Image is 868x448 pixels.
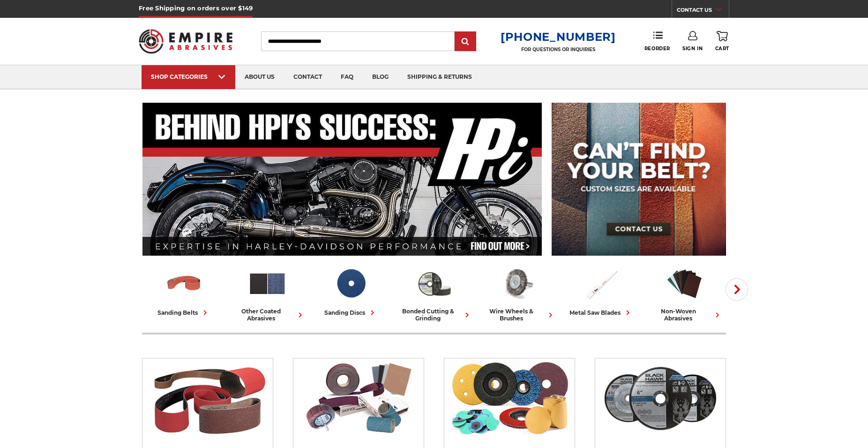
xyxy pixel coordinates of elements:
[415,264,454,303] img: Bonded Cutting & Grinding
[646,308,722,322] div: non-woven abrasives
[644,46,670,52] span: Reorder
[582,264,621,303] img: Metal Saw Blades
[501,46,616,53] p: FOR QUESTIONS OR INQUIRIES
[715,46,729,52] span: Cart
[331,65,363,89] a: faq
[677,5,729,18] a: CONTACT US
[396,264,472,322] a: bonded cutting & grinding
[331,264,370,303] img: Sanding Discs
[449,358,570,438] img: Sanding Discs
[139,23,232,60] img: Empire Abrasives
[324,308,377,318] div: sanding discs
[682,46,703,52] span: Sign In
[479,264,555,322] a: wire wheels & brushes
[229,264,305,322] a: other coated abrasives
[363,65,398,89] a: blog
[298,358,419,438] img: Other Coated Abrasives
[644,31,670,51] a: Reorder
[715,31,729,52] a: Cart
[396,308,472,322] div: bonded cutting & grinding
[157,308,210,318] div: sanding belts
[313,264,389,318] a: sanding discs
[398,65,481,89] a: shipping & returns
[726,278,748,301] button: Next
[552,103,726,256] img: promo banner for custom belts.
[646,264,722,322] a: non-woven abrasives
[284,65,331,89] a: contact
[665,264,704,303] img: Non-woven Abrasives
[147,358,269,438] img: Sanding Belts
[229,308,305,322] div: other coated abrasives
[142,103,542,256] img: Banner for an interview featuring Horsepower Inc who makes Harley performance upgrades featured o...
[498,264,537,303] img: Wire Wheels & Brushes
[563,264,639,318] a: metal saw blades
[151,73,226,80] div: SHOP CATEGORIES
[501,30,616,44] a: [PHONE_NUMBER]
[248,264,287,303] img: Other Coated Abrasives
[600,358,721,438] img: Bonded Cutting & Grinding
[146,264,222,318] a: sanding belts
[569,308,633,318] div: metal saw blades
[456,32,475,51] input: Submit
[165,264,203,303] img: Sanding Belts
[479,308,555,322] div: wire wheels & brushes
[235,65,284,89] a: about us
